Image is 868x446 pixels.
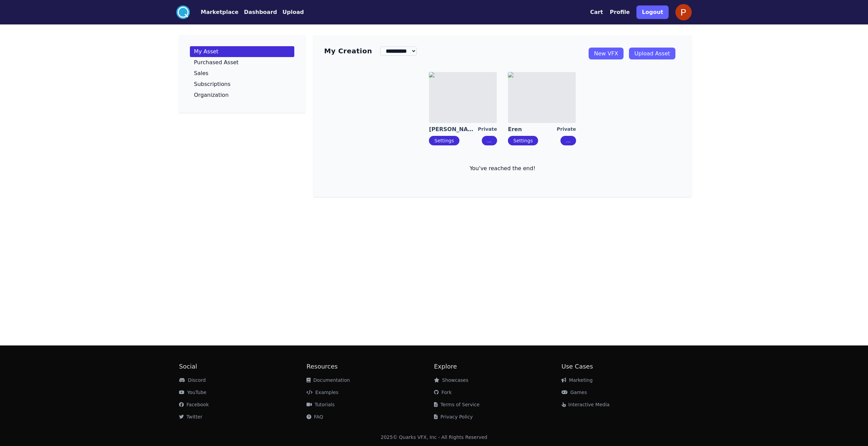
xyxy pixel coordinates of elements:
[324,46,372,56] h3: My Creation
[429,72,497,123] img: imgAlt
[434,402,479,407] a: Terms of Service
[194,60,239,65] p: Purchased Asset
[434,362,561,371] h2: Explore
[513,138,533,143] a: Settings
[194,71,209,76] p: Sales
[179,377,206,383] a: Discord
[508,136,538,145] button: Settings
[190,68,294,79] a: Sales
[589,48,624,59] a: New VFX
[561,377,593,383] a: Marketing
[179,390,206,395] a: YouTube
[307,402,335,407] a: Tutorials
[508,72,576,123] img: imgAlt
[560,136,576,145] button: ...
[307,377,350,383] a: Documentation
[194,49,218,54] p: My Asset
[561,390,587,395] a: Games
[434,414,473,420] a: Privacy Policy
[307,414,323,420] a: FAQ
[179,362,307,371] h2: Social
[190,90,294,101] a: Organization
[557,126,576,133] div: Private
[307,390,338,395] a: Examples
[244,8,277,16] button: Dashboard
[675,4,692,20] img: profile
[482,136,497,145] button: ...
[190,8,238,16] a: Marketplace
[282,8,304,16] button: Upload
[179,402,209,407] a: Facebook
[277,8,304,16] a: Upload
[429,136,459,145] button: Settings
[194,92,229,98] p: Organization
[381,434,488,441] div: 2025 © Quarks VFX, Inc - All Rights Reserved
[307,362,434,371] h2: Resources
[590,8,603,16] button: Cart
[194,82,231,87] p: Subscriptions
[190,46,294,57] a: My Asset
[179,414,202,420] a: Twitter
[238,8,277,16] a: Dashboard
[561,402,610,407] a: Interactive Media
[561,362,689,371] h2: Use Cases
[478,126,497,133] div: Private
[508,126,557,133] a: Eren
[434,377,468,383] a: Showcases
[610,8,630,16] button: Profile
[201,8,238,16] button: Marketplace
[190,79,294,90] a: Subscriptions
[636,5,669,19] button: Logout
[429,126,478,133] a: [PERSON_NAME]'s Workshop
[629,48,675,59] a: Upload Asset
[190,57,294,68] a: Purchased Asset
[324,164,681,173] p: You've reached the end!
[434,138,454,143] a: Settings
[636,3,669,22] a: Logout
[434,390,452,395] a: Fork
